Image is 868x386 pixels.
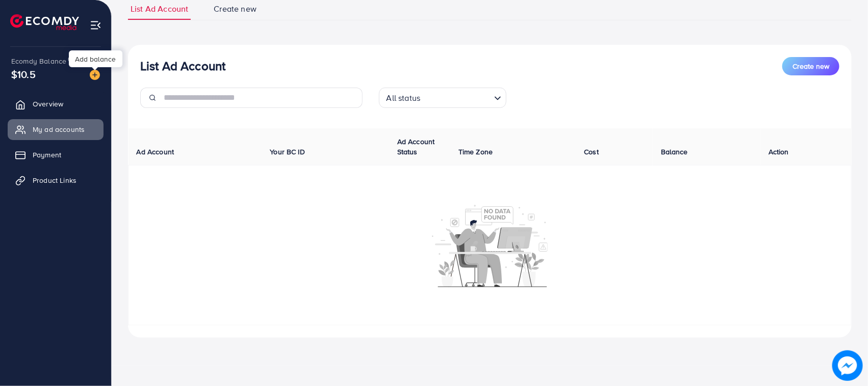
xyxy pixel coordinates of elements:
[584,147,599,157] span: Cost
[385,91,423,105] span: All status
[458,147,493,157] span: Time Zone
[33,175,76,185] span: Product Links
[90,70,100,80] img: image
[214,3,257,15] span: Create new
[661,147,688,157] span: Balance
[782,57,839,75] button: Create new
[423,89,490,105] input: Search for option
[11,56,66,66] span: Ecomdy Balance
[140,59,225,73] h3: List Ad Account
[33,150,61,160] span: Payment
[33,99,63,109] span: Overview
[432,204,548,287] img: No account
[769,147,789,157] span: Action
[90,19,101,31] img: menu
[270,147,305,157] span: Your BC ID
[379,88,506,108] div: Search for option
[69,50,122,67] div: Add balance
[10,14,79,30] img: logo
[8,94,104,114] a: Overview
[131,3,188,15] span: List Ad Account
[832,350,863,381] img: image
[793,61,829,71] span: Create new
[33,124,85,134] span: My ad accounts
[11,67,36,81] span: $10.5
[8,119,104,140] a: My ad accounts
[8,145,104,165] a: Payment
[397,136,435,157] span: Ad Account Status
[137,147,174,157] span: Ad Account
[8,170,104,190] a: Product Links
